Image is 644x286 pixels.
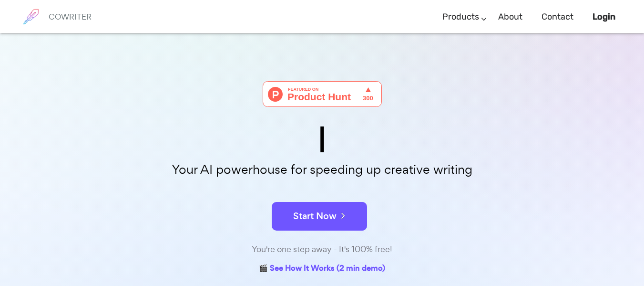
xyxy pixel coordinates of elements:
[542,3,573,31] a: Contact
[19,5,43,29] img: brand logo
[593,11,615,22] b: Login
[272,202,367,231] button: Start Now
[49,12,92,21] h6: COWRITER
[84,159,561,180] p: Your AI powerhouse for speeding up creative writing
[498,3,522,31] a: About
[263,81,382,107] img: Cowriter - Your AI buddy for speeding up creative writing | Product Hunt
[442,3,479,31] a: Products
[84,243,561,256] div: You're one step away - It's 100% free!
[259,262,385,276] a: 🎬 See How It Works (2 min demo)
[593,3,615,31] a: Login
